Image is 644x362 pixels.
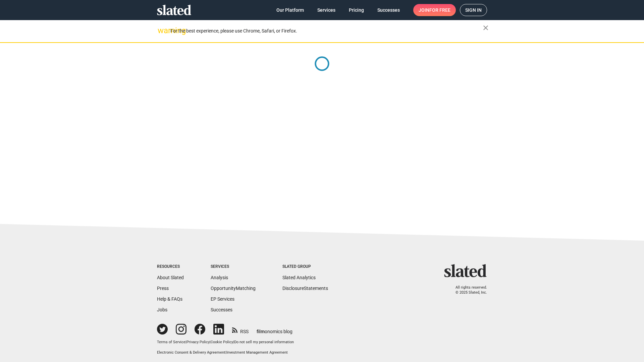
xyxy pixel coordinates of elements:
[170,26,483,36] div: For the best experience, please use Chrome, Safari, or Firefox.
[158,26,166,35] mat-icon: warning
[448,285,487,295] p: All rights reserved. © 2025 Slated, Inc.
[282,286,328,291] a: DisclosureStatements
[211,307,232,312] a: Successes
[234,340,294,345] button: Do not sell my personal information
[233,340,234,344] span: |
[377,4,400,16] span: Successes
[276,4,304,16] span: Our Platform
[210,340,211,344] span: |
[482,24,490,32] mat-icon: close
[211,340,233,344] a: Cookie Policy
[282,275,316,280] a: Slated Analytics
[429,4,450,16] span: for free
[460,4,487,16] a: Sign in
[317,4,335,16] span: Services
[157,340,185,344] a: Terms of Service
[419,4,450,16] span: Join
[271,4,309,16] a: Our Platform
[257,323,292,335] a: filmonomics blog
[157,275,184,280] a: About Slated
[157,350,225,355] a: Electronic Consent & Delivery Agreement
[226,350,288,355] a: Investment Management Agreement
[232,324,249,335] a: RSS
[185,340,186,344] span: |
[465,4,482,16] span: Sign in
[157,286,169,291] a: Press
[413,4,456,16] a: Joinfor free
[211,264,256,269] div: Services
[282,264,328,269] div: Slated Group
[157,264,184,269] div: Resources
[211,286,256,291] a: OpportunityMatching
[312,4,341,16] a: Services
[186,340,210,344] a: Privacy Policy
[257,329,265,334] span: film
[211,275,228,280] a: Analysis
[343,4,369,16] a: Pricing
[211,296,234,302] a: EP Services
[372,4,405,16] a: Successes
[157,296,182,302] a: Help & FAQs
[225,350,226,355] span: |
[349,4,364,16] span: Pricing
[157,307,167,312] a: Jobs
